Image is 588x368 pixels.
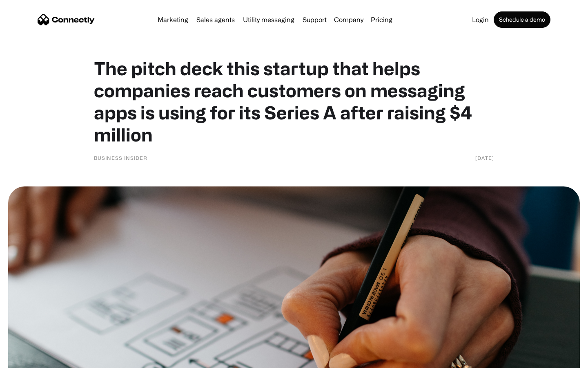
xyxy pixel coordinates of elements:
[154,16,192,23] a: Marketing
[8,354,49,365] aside: Language selected: English
[16,354,49,365] ul: Language list
[94,154,147,162] div: Business Insider
[193,16,238,23] a: Sales agents
[469,16,492,23] a: Login
[494,11,550,28] a: Schedule a demo
[475,154,494,162] div: [DATE]
[334,14,363,25] div: Company
[367,16,396,23] a: Pricing
[240,16,298,23] a: Utility messaging
[299,16,330,23] a: Support
[94,57,494,146] h1: The pitch deck this startup that helps companies reach customers on messaging apps is using for i...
